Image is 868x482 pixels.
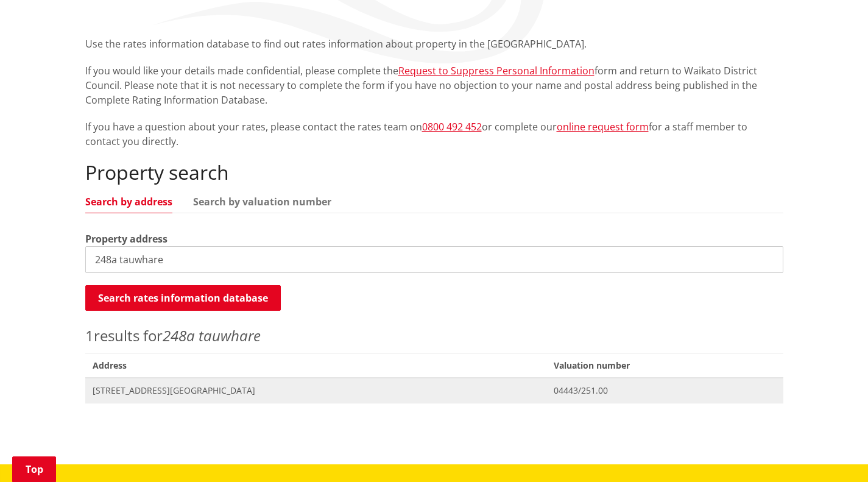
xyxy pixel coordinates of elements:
[85,119,783,149] p: If you have a question about your rates, please contact the rates team on or complete our for a s...
[193,197,331,207] a: Search by valuation number
[85,353,547,378] span: Address
[557,120,649,133] a: online request form
[85,285,281,311] button: Search rates information database
[163,325,261,346] em: 248a tauwhare
[12,456,56,482] a: Top
[85,325,94,346] span: 1
[812,431,856,475] iframe: Messenger Launcher
[93,385,540,397] span: [STREET_ADDRESS][GEOGRAPHIC_DATA]
[554,385,775,397] span: 04443/251.00
[85,37,783,51] p: Use the rates information database to find out rates information about property in the [GEOGRAPHI...
[85,63,783,107] p: If you would like your details made confidential, please complete the form and return to Waikato ...
[422,120,482,133] a: 0800 492 452
[85,161,783,184] h2: Property search
[398,64,595,77] a: Request to Suppress Personal Information
[85,378,783,403] a: [STREET_ADDRESS][GEOGRAPHIC_DATA] 04443/251.00
[85,197,172,207] a: Search by address
[546,353,783,378] span: Valuation number
[85,246,783,273] input: e.g. Duke Street NGARUAWAHIA
[85,232,168,246] label: Property address
[85,325,783,347] p: results for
